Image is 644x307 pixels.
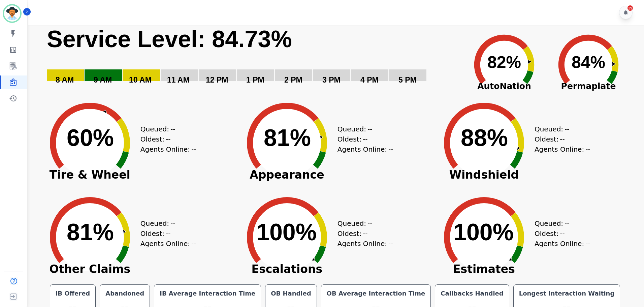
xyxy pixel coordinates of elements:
[535,228,585,239] div: Oldest:
[67,125,114,151] text: 60%
[462,80,546,93] span: AutoNation
[104,289,146,298] div: Abandoned
[535,239,592,249] div: Agents Online:
[158,289,257,298] div: IB Average Interaction Time
[363,228,367,239] span: --
[54,289,92,298] div: IB Offered
[388,144,393,154] span: --
[565,218,569,228] span: --
[191,239,196,249] span: --
[585,144,590,154] span: --
[140,134,191,144] div: Oldest:
[167,75,190,84] text: 11 AM
[166,134,170,144] span: --
[560,228,565,239] span: --
[56,75,74,84] text: 8 AM
[256,219,317,245] text: 100%
[627,5,633,11] div: 19
[388,239,393,249] span: --
[535,218,585,228] div: Queued:
[360,75,379,84] text: 4 PM
[47,26,292,52] text: Service Level: 84.73%
[140,239,198,249] div: Agents Online:
[94,75,112,84] text: 9 AM
[166,228,170,239] span: --
[518,289,616,298] div: Longest Interaction Waiting
[236,172,337,178] span: Appearance
[140,218,191,228] div: Queued:
[246,75,264,84] text: 1 PM
[367,218,372,228] span: --
[461,125,508,151] text: 88%
[67,219,114,245] text: 81%
[236,266,337,273] span: Escalations
[337,228,388,239] div: Oldest:
[367,124,372,134] span: --
[565,124,569,134] span: --
[206,75,228,84] text: 12 PM
[140,124,191,134] div: Queued:
[39,172,140,178] span: Tire & Wheel
[129,75,152,84] text: 10 AM
[337,134,388,144] div: Oldest:
[487,53,521,72] text: 82%
[535,144,592,154] div: Agents Online:
[46,25,458,94] svg: Service Level: 0%
[439,289,505,298] div: Callbacks Handled
[337,239,395,249] div: Agents Online:
[363,134,367,144] span: --
[560,134,565,144] span: --
[140,228,191,239] div: Oldest:
[140,144,198,154] div: Agents Online:
[170,124,175,134] span: --
[325,289,427,298] div: OB Average Interaction Time
[170,218,175,228] span: --
[546,80,631,93] span: Permaplate
[337,218,388,228] div: Queued:
[572,53,605,72] text: 84%
[453,219,514,245] text: 100%
[535,134,585,144] div: Oldest:
[433,172,535,178] span: Windshield
[337,144,395,154] div: Agents Online:
[264,125,311,151] text: 81%
[535,124,585,134] div: Queued:
[39,266,140,273] span: Other Claims
[398,75,417,84] text: 5 PM
[585,239,590,249] span: --
[322,75,341,84] text: 3 PM
[269,289,312,298] div: OB Handled
[4,5,20,22] img: Bordered avatar
[191,144,196,154] span: --
[433,266,535,273] span: Estimates
[337,124,388,134] div: Queued:
[284,75,302,84] text: 2 PM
